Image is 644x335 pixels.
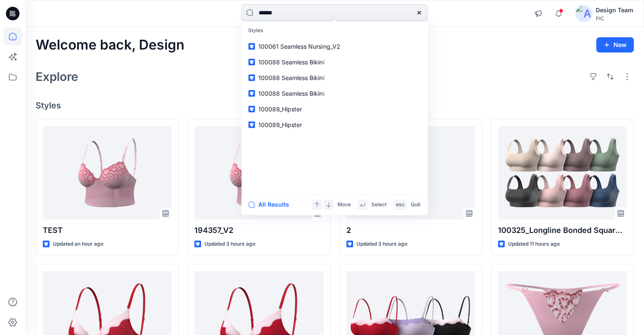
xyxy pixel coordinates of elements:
a: 100089_Hipster [243,117,426,133]
p: Quit [410,200,420,209]
p: Updated 11 hours ago [508,240,560,249]
button: New [596,37,634,53]
img: avatar [575,5,592,22]
p: 100325_Longline Bonded Square Neck Bra [498,224,627,236]
a: 100088 Seamless Bikini [243,86,426,101]
p: TEST [43,224,171,236]
div: PIC [596,15,633,22]
a: 100325_Longline Bonded Square Neck Bra [498,126,627,219]
button: All Results [248,199,295,210]
span: 100088 Seamless Bikini [258,90,324,97]
span: 100089_Hipster [258,121,302,128]
span: 100061 Seamless Nursing_V2 [258,43,340,50]
a: 194357_V2 [194,126,323,219]
span: 100088 Seamless Bikini [258,58,324,66]
a: 100061 Seamless Nursing_V2 [243,39,426,54]
a: TEST [43,126,171,219]
h2: Welcome back, Design [36,37,185,53]
h4: Styles [36,100,634,111]
a: 100089_Hipster [243,101,426,117]
span: 100089_Hipster [258,105,302,113]
div: Design Team [596,5,633,15]
p: Select [371,200,386,209]
a: 100088 Seamless Bikini [243,70,426,86]
p: Updated 3 hours ago [205,240,255,249]
p: 194357_V2 [194,224,323,236]
p: Updated 3 hours ago [357,240,407,249]
p: 2 [346,224,475,236]
a: 100088 Seamless Bikini [243,54,426,70]
p: Updated an hour ago [53,240,103,249]
p: esc [395,200,404,209]
span: 100088 Seamless Bikini [258,74,324,81]
h2: Explore [36,70,78,83]
p: Move [337,200,351,209]
p: Styles [243,23,426,39]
